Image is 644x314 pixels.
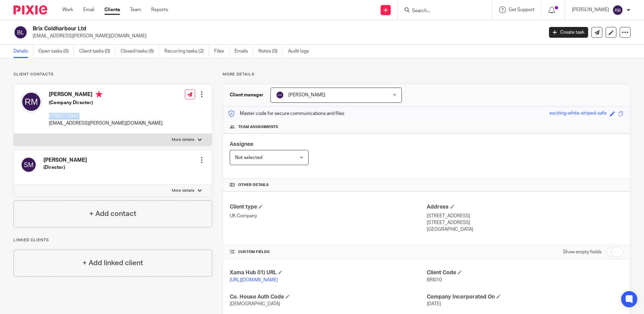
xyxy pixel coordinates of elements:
[427,213,623,219] p: [STREET_ADDRESS]
[238,124,278,130] span: Team assignments
[427,203,623,211] h4: Address
[49,91,163,99] h4: [PERSON_NAME]
[230,249,426,255] h4: CUSTOM FIELDS
[427,226,623,233] p: [GEOGRAPHIC_DATA]
[612,5,623,15] img: svg%3E
[427,302,441,306] span: [DATE]
[96,91,102,98] i: Primary
[411,8,472,14] input: Search
[49,120,163,127] p: [EMAIL_ADDRESS][PERSON_NAME][DOMAIN_NAME]
[13,45,33,58] a: Details
[230,92,264,98] h3: Client manager
[13,5,47,14] img: Pixie
[130,6,141,13] a: Team
[83,6,94,13] a: Email
[549,110,607,118] div: exciting-white-striped-safe
[230,269,426,276] h4: Xama Hub 01) URL
[49,113,163,120] p: 07903713343
[89,209,136,219] h4: + Add contact
[13,25,28,39] img: svg%3E
[276,91,284,99] img: svg%3E
[288,45,314,58] a: Audit logs
[13,238,212,243] p: Linked clients
[228,110,344,117] p: Master code for secure communications and files
[572,6,609,13] p: [PERSON_NAME]
[230,213,426,219] p: UK Company
[427,293,623,301] h4: Company Incorporated On
[234,45,253,58] a: Emails
[13,72,212,77] p: Client contacts
[230,278,278,282] a: [URL][DOMAIN_NAME]
[230,293,426,301] h4: Co. House Auth Code
[79,45,116,58] a: Client tasks (0)
[151,6,168,13] a: Reports
[563,249,602,255] label: Show empty fields
[43,157,87,164] h4: [PERSON_NAME]
[33,33,539,39] p: [EMAIL_ADDRESS][PERSON_NAME][DOMAIN_NAME]
[509,7,535,12] span: Get Support
[549,27,588,38] a: Create task
[21,91,42,113] img: svg%3E
[104,6,120,13] a: Clients
[214,45,229,58] a: Files
[43,164,87,171] h5: (Director)
[49,99,163,106] h5: (Company Director)
[427,278,442,282] span: BRI010
[238,182,269,188] span: Other details
[230,142,253,147] span: Assignee
[121,45,159,58] a: Closed tasks (6)
[172,137,194,143] p: More details
[38,45,74,58] a: Open tasks (0)
[21,157,37,173] img: svg%3E
[427,219,623,226] p: [STREET_ADDRESS]
[258,45,283,58] a: Notes (0)
[83,258,143,268] h4: + Add linked client
[172,188,194,193] p: More details
[62,6,73,13] a: Work
[230,203,426,211] h4: Client type
[33,25,438,32] h2: Brix Coldharbour Ltd
[164,45,209,58] a: Recurring tasks (2)
[230,302,280,306] span: [DEMOGRAPHIC_DATA]
[427,269,623,276] h4: Client Code
[235,155,262,160] span: Not selected
[288,93,325,97] span: [PERSON_NAME]
[223,72,631,77] p: More details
